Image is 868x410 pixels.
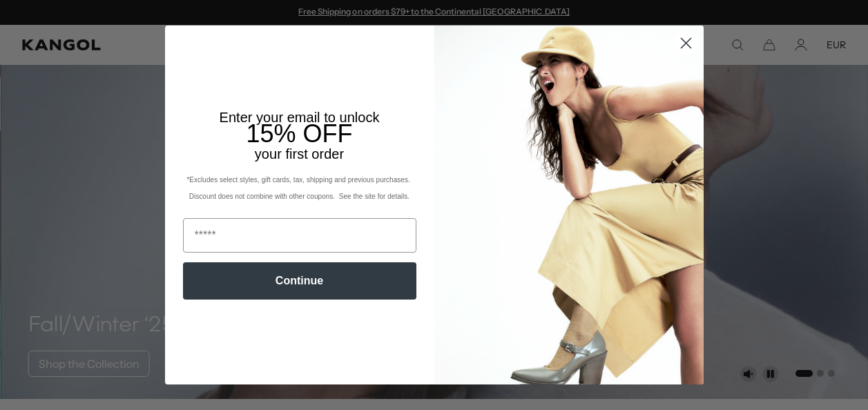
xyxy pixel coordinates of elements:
[186,176,412,200] span: *Excludes select styles, gift cards, tax, shipping and previous purchases. Discount does not comb...
[220,110,380,125] span: Enter your email to unlock
[183,218,416,253] input: Email
[183,262,416,300] button: Continue
[434,26,704,384] img: 93be19ad-e773-4382-80b9-c9d740c9197f.jpeg
[246,119,352,148] span: 15% OFF
[674,31,698,55] button: Close dialog
[255,146,344,162] span: your first order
